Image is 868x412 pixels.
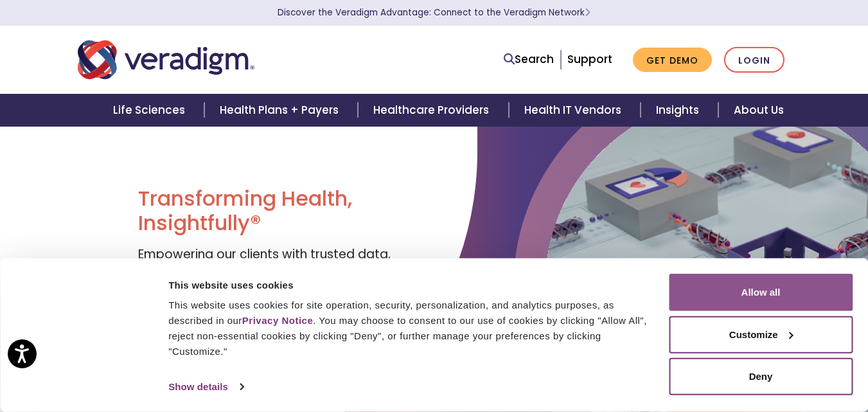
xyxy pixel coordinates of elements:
[242,315,313,326] a: Privacy Notice
[358,94,508,127] a: Healthcare Providers
[98,94,204,127] a: Life Sciences
[168,377,243,397] a: Show details
[567,51,612,67] a: Support
[168,298,654,359] div: This website uses cookies for site operation, security, personalization, and analytics purposes, ...
[78,39,254,81] img: Veradigm logo
[204,94,358,127] a: Health Plans + Payers
[168,277,654,292] div: This website uses cookies
[138,246,421,318] span: Empowering our clients with trusted data, insights, and solutions to help reduce costs and improv...
[641,94,718,127] a: Insights
[138,186,424,236] h1: Transforming Health, Insightfully®
[278,6,590,19] a: Discover the Veradigm Advantage: Connect to the Veradigm NetworkLearn More
[585,6,590,19] span: Learn More
[669,358,853,395] button: Deny
[509,94,641,127] a: Health IT Vendors
[724,47,784,73] a: Login
[669,274,853,311] button: Allow all
[504,51,554,68] a: Search
[669,316,853,353] button: Customize
[633,48,712,73] a: Get Demo
[718,94,799,127] a: About Us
